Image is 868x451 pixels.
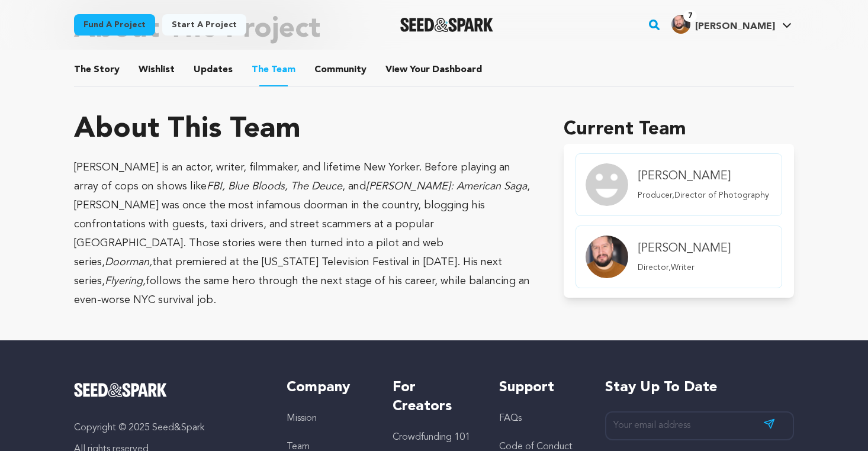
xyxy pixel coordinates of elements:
em: [PERSON_NAME]: American Saga [366,181,527,192]
a: Seed&Spark Homepage [400,18,493,32]
a: FAQs [499,414,522,423]
a: member.name Profile [576,153,782,216]
span: Chris R.'s Profile [669,12,794,37]
h1: Current Team [564,115,794,144]
span: 7 [683,10,697,22]
a: Chris R.'s Profile [669,12,794,34]
img: Team Image [586,163,628,206]
a: Start a project [162,14,246,36]
p: [PERSON_NAME] is an actor, writer, filmmaker, and lifetime New Yorker. Before playing an array of... [74,158,535,310]
a: Mission [287,414,317,423]
p: Director,Writer [638,262,731,273]
h5: Support [499,378,581,397]
span: [PERSON_NAME] [695,22,775,31]
img: Seed&Spark Logo Dark Mode [400,18,493,32]
span: Dashboard [432,63,482,77]
a: Crowdfunding 101 [393,433,470,442]
h4: [PERSON_NAME] [638,168,769,185]
h4: [PERSON_NAME] [638,240,731,257]
input: Your email address [605,411,794,440]
h5: Stay up to date [605,378,794,397]
em: Flyering, [105,276,146,286]
span: The [74,63,91,77]
a: ViewYourDashboard [385,63,484,77]
span: Team [252,63,295,77]
p: Producer,Director of Photography [638,189,769,201]
h5: For Creators [393,378,475,416]
img: Team Image [586,236,628,278]
a: Seed&Spark Homepage [74,383,263,397]
div: Chris R.'s Profile [671,15,775,34]
h5: Company [287,378,369,397]
span: The [252,63,269,77]
h1: About This Team [74,115,301,144]
span: Community [314,63,367,77]
img: 3853b2337ac1a245.jpg [671,15,690,34]
a: member.name Profile [576,225,782,288]
em: FBI, Blue Bloods, The Deuce [207,181,342,192]
em: Doorman, [105,257,152,268]
p: Copyright © 2025 Seed&Spark [74,421,263,435]
img: Seed&Spark Logo [74,383,167,397]
span: Wishlist [139,63,175,77]
span: Story [74,63,120,77]
span: Updates [194,63,233,77]
span: Your [385,63,484,77]
a: Fund a project [74,14,155,36]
